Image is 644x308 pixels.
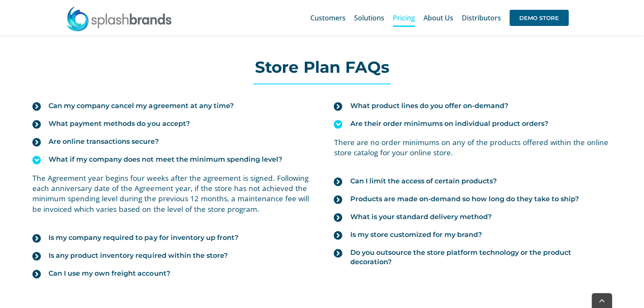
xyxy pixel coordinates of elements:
a: Customers [310,4,346,31]
span: What is your standard delivery method? [350,212,491,222]
a: Do you outsource the store platform technology or the product decoration? [334,244,611,271]
a: Is my company required to pay for inventory up front? [32,229,310,247]
span: What payment methods do you accept? [49,119,189,128]
a: Is my store customized for my brand? [334,226,611,244]
a: Are online transactions secure? [32,133,310,151]
a: Can I limit the access of certain products? [334,172,611,190]
a: What payment methods do you accept? [32,115,310,133]
span: Do you outsource the store platform technology or the product decoration? [350,248,611,267]
span: Is my company required to pay for inventory up front? [49,233,238,242]
a: DEMO STORE [509,4,569,31]
span: Can my company cancel my agreement at any time? [49,101,233,111]
span: About Us [424,14,453,21]
span: Is any product inventory required within the store? [49,251,227,260]
nav: Main Menu Sticky [310,4,569,31]
img: SplashBrands.com Logo [66,6,172,31]
span: Solutions [354,14,384,21]
span: Can I use my own freight account? [49,269,170,278]
span: DEMO STORE [509,10,569,26]
a: Products are made on-demand so how long do they take to ship? [334,190,611,208]
span: Are their order minimums on individual product orders? [350,119,548,128]
a: Can I use my own freight account? [32,265,310,282]
span: Distributors [462,14,501,21]
a: What product lines do you offer on-demand? [334,97,611,115]
a: Can my company cancel my agreement at any time? [32,97,310,115]
span: What if my company does not meet the minimum spending level? [49,155,282,164]
a: Is any product inventory required within the store? [32,247,310,265]
a: Pricing [393,4,415,31]
a: What is your standard delivery method? [334,208,611,226]
a: What if my company does not meet the minimum spending level? [32,151,310,168]
a: Distributors [462,4,501,31]
p: The Agreement year begins four weeks after the agreement is signed. Following each anniversary da... [32,173,310,214]
span: Customers [310,14,346,21]
span: Pricing [393,14,415,21]
span: Products are made on-demand so how long do they take to ship? [350,194,578,204]
p: There are no order minimums on any of the products offered within the online store catalog for yo... [334,137,611,158]
h2: Store Plan FAQs [24,59,620,76]
a: Are their order minimums on individual product orders? [334,115,611,133]
span: Is my store customized for my brand? [350,230,481,240]
span: What product lines do you offer on-demand? [350,101,508,111]
span: Are online transactions secure? [49,137,158,146]
span: Can I limit the access of certain products? [350,177,496,186]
